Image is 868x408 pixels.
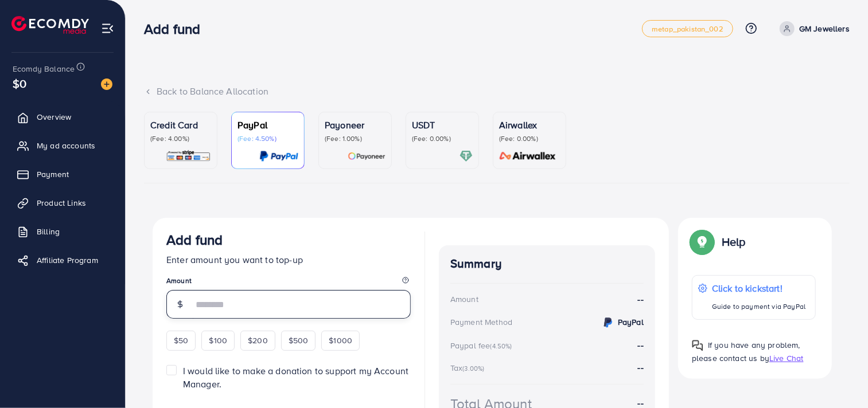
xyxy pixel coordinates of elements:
p: Credit Card [150,118,211,132]
a: Overview [9,105,116,128]
p: GM Jewellers [799,22,850,36]
div: Payment Method [450,316,512,328]
img: card [259,150,298,163]
div: Amount [450,293,478,305]
span: Live Chat [769,352,803,364]
h3: Add fund [144,21,209,37]
p: Payoneer [325,118,386,132]
a: My ad accounts [9,134,116,157]
a: Product Links [9,191,116,214]
img: card [166,150,211,163]
span: $100 [209,335,227,346]
img: image [101,79,112,90]
small: (3.00%) [462,364,484,373]
span: $1000 [329,335,352,346]
img: credit [601,316,615,329]
img: card [348,150,386,163]
p: (Fee: 0.00%) [499,134,560,143]
a: Billing [9,220,116,243]
p: Enter amount you want to top-up [166,253,411,266]
h4: Summary [450,257,644,271]
p: (Fee: 4.50%) [238,134,298,143]
span: $200 [248,335,268,346]
small: (4.50%) [491,342,512,351]
span: I would like to make a donation to support my Account Manager. [183,364,408,390]
img: Popup guide [692,232,713,252]
a: metap_pakistan_002 [642,20,733,37]
img: card [496,150,560,163]
span: Product Links [37,197,86,209]
h3: Add fund [166,232,223,248]
div: Paypal fee [450,340,516,351]
p: (Fee: 4.00%) [150,134,211,143]
p: (Fee: 0.00%) [412,134,473,143]
iframe: Chat [819,356,859,399]
span: metap_pakistan_002 [652,25,723,33]
strong: -- [638,339,644,351]
img: logo [11,16,89,34]
a: Affiliate Program [9,249,116,272]
span: Affiliate Program [37,254,98,266]
a: GM Jewellers [775,21,850,36]
span: Ecomdy Balance [13,63,75,74]
div: Tax [450,362,488,374]
span: $500 [289,335,309,346]
img: menu [101,22,114,35]
strong: -- [638,361,644,374]
strong: PayPal [618,316,644,328]
span: $0 [13,75,26,92]
p: USDT [412,118,473,132]
p: Click to kickstart! [712,281,805,295]
legend: Amount [166,276,411,290]
img: Popup guide [692,340,703,351]
p: Airwallex [499,118,560,132]
div: Back to Balance Allocation [144,85,850,98]
img: card [460,150,473,163]
strong: -- [638,293,644,306]
span: Overview [37,111,71,123]
p: Guide to payment via PayPal [712,300,805,313]
p: Help [722,235,746,249]
span: Billing [37,226,60,237]
p: PayPal [238,118,298,132]
a: Payment [9,163,116,186]
span: $50 [174,335,188,346]
p: (Fee: 1.00%) [325,134,386,143]
span: My ad accounts [37,140,95,151]
span: If you have any problem, please contact us by [692,339,800,364]
span: Payment [37,168,69,180]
